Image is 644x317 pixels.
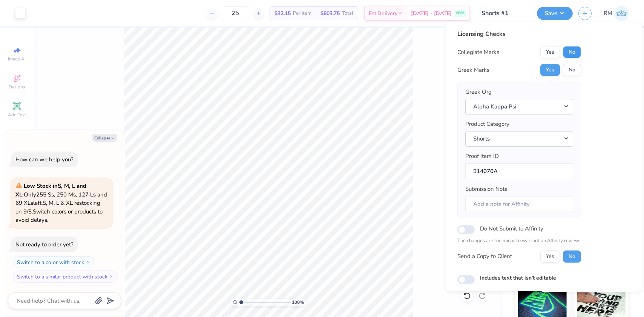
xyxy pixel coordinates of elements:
div: Not ready to order yet? [15,241,74,248]
span: $32.15 [274,9,291,17]
button: No [563,46,581,58]
span: Per Item [293,9,311,17]
button: Yes [540,251,560,263]
span: Designs [9,84,25,90]
span: 100 % [292,299,304,306]
span: Total [342,9,353,17]
button: Save [537,7,573,20]
button: No [563,64,581,76]
button: Switch to a similar product with stock [13,271,118,283]
div: Collegiate Marks [457,48,499,56]
span: FREE [456,11,464,16]
span: RM [604,9,612,18]
label: Includes text that isn't editable [480,274,556,282]
input: Add a note for Affinity [465,196,573,212]
button: Alpha Kappa Psi [465,99,573,114]
div: Send a Copy to Client [457,252,512,261]
span: Image AI [8,56,26,62]
button: Switch to a color with stock [13,256,94,268]
button: Yes [540,64,560,76]
span: Add Text [8,112,26,118]
input: Untitled Design [476,6,531,21]
span: Only 255 Ss, 250 Ms, 127 Ls and 69 XLs left. S, M, L & XL restocking on 9/5. Switch colors or pro... [15,182,107,224]
button: Shorts [465,131,573,147]
label: Do Not Submit to Affinity [480,224,543,233]
img: Switch to a similar product with stock [109,274,113,279]
label: Greek Org [465,88,492,96]
label: Proof Item ID [465,152,499,161]
p: The changes are too minor to warrant an Affinity review. [457,237,581,245]
div: Greek Marks [457,66,489,74]
img: Switch to a color with stock [86,260,90,264]
label: Submission Note [465,185,508,193]
div: How can we help you? [15,156,74,163]
button: Yes [540,46,560,58]
strong: Low Stock in S, M, L and XL : [15,182,86,198]
input: – – [221,6,250,20]
button: Collapse [92,134,117,142]
span: Est. Delivery [369,9,397,17]
img: Roberta Manuel [614,6,629,21]
div: Licensing Checks [457,29,581,39]
span: $803.75 [320,9,340,17]
label: Product Category [465,120,509,128]
a: RM [604,6,629,21]
span: [DATE] - [DATE] [411,9,452,17]
button: No [563,251,581,263]
label: Block Checkout [480,290,519,298]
